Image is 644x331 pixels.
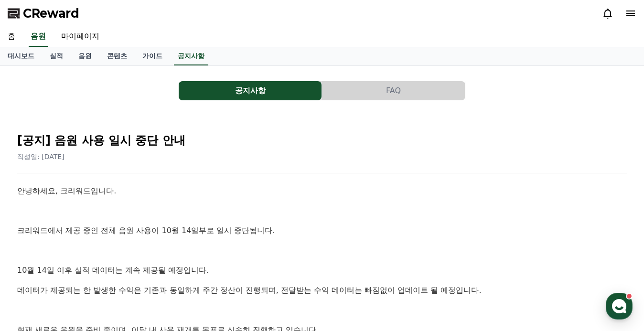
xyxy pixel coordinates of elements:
button: FAQ [322,81,465,100]
a: 공지사항 [179,81,322,100]
a: FAQ [322,81,465,100]
a: 마이페이지 [54,27,107,47]
p: 데이터가 제공되는 한 발생한 수익은 기존과 동일하게 주간 정산이 진행되며, 전달받는 수익 데이터는 빠짐없이 업데이트 될 예정입니다. [17,284,627,297]
a: 가이드 [135,47,170,65]
a: 음원 [29,27,48,47]
p: 10월 14일 이후 실적 데이터는 계속 제공될 예정입니다. [17,264,627,277]
a: CReward [8,6,79,21]
a: 공지사항 [174,47,208,65]
h2: [공지] 음원 사용 일시 중단 안내 [17,133,627,148]
p: 크리워드에서 제공 중인 전체 음원 사용이 10월 14일부로 일시 중단됩니다. [17,224,627,237]
p: 안녕하세요, 크리워드입니다. [17,185,627,197]
a: 콘텐츠 [99,47,135,65]
span: CReward [23,6,79,21]
a: 실적 [42,47,71,65]
button: 공지사항 [179,81,322,100]
a: 음원 [71,47,99,65]
span: 작성일: [DATE] [17,153,64,160]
